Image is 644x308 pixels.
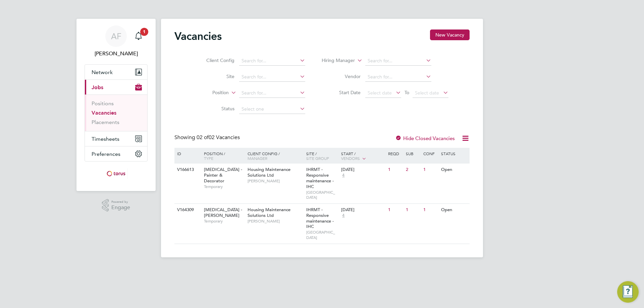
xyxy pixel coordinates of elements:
input: Search for... [239,88,305,98]
input: Search for... [239,72,305,82]
a: Go to home page [85,168,148,179]
div: [DATE] [341,167,385,173]
a: Powered byEngage [102,199,130,212]
span: Temporary [204,219,244,224]
span: [GEOGRAPHIC_DATA] [306,190,338,200]
div: 1 [422,204,439,216]
div: V166613 [175,164,199,176]
a: AF[PERSON_NAME] [85,25,148,58]
div: ID [175,148,199,159]
span: [PERSON_NAME] [248,219,303,224]
span: Timesheets [92,136,119,142]
span: Preferences [92,151,120,157]
div: 1 [404,204,422,216]
span: Type [204,156,213,161]
span: IHRMT - Responsive maintenance - IHC [306,207,334,230]
span: Manager [248,156,267,161]
button: Network [85,65,147,79]
div: Jobs [85,95,147,131]
button: Jobs [85,80,147,95]
div: Position / [199,148,246,164]
button: Preferences [85,146,147,161]
div: 2 [404,164,422,176]
span: AF [111,32,121,41]
div: Reqd [386,148,404,159]
span: Housing Maintenance Solutions Ltd [248,167,290,178]
input: Search for... [239,56,305,66]
span: 02 Vacancies [197,134,240,141]
a: Placements [92,119,119,125]
label: Vendor [322,73,361,79]
input: Search for... [365,72,431,82]
label: Site [196,73,234,79]
span: Network [92,69,113,75]
label: Hiring Manager [316,57,355,64]
span: [PERSON_NAME] [248,178,303,184]
div: Sub [404,148,422,159]
span: 4 [341,173,345,178]
span: [MEDICAL_DATA] - Painter & Decorator [204,167,242,184]
div: V164309 [175,204,199,216]
span: Powered by [111,199,130,205]
span: 4 [341,213,345,219]
span: Site Group [306,156,329,161]
span: [GEOGRAPHIC_DATA] [306,230,338,240]
label: Client Config [196,57,234,63]
div: 1 [386,164,404,176]
div: Showing [174,134,241,141]
button: New Vacancy [430,29,470,40]
span: Select date [368,90,392,96]
button: Timesheets [85,131,147,146]
button: Engage Resource Center [617,281,639,303]
label: Start Date [322,89,361,96]
span: Alan Fairley [85,50,148,58]
nav: Main navigation [76,19,156,191]
input: Search for... [365,56,431,66]
div: Site / [305,148,340,164]
span: To [402,88,411,97]
span: 1 [140,28,148,36]
div: Start / [339,148,386,165]
div: Open [439,204,469,216]
span: 02 of [197,134,209,141]
a: 1 [132,25,145,47]
label: Status [196,106,234,112]
div: [DATE] [341,207,385,213]
img: torus-logo-retina.png [104,168,128,179]
div: 1 [386,204,404,216]
span: [MEDICAL_DATA] - [PERSON_NAME] [204,207,242,218]
div: Conf [422,148,439,159]
a: Vacancies [92,110,116,116]
div: Client Config / [246,148,305,164]
label: Hide Closed Vacancies [395,135,455,141]
div: Status [439,148,469,159]
span: Vendors [341,156,360,161]
span: Temporary [204,184,244,189]
span: IHRMT - Responsive maintenance - IHC [306,167,334,189]
a: Positions [92,100,114,107]
span: Housing Maintenance Solutions Ltd [248,207,290,218]
div: Open [439,164,469,176]
span: Engage [111,205,130,210]
span: Select date [415,90,439,96]
h2: Vacancies [174,29,222,43]
span: Jobs [92,84,103,90]
input: Select one [239,105,305,114]
div: 1 [422,164,439,176]
label: Position [190,89,229,96]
